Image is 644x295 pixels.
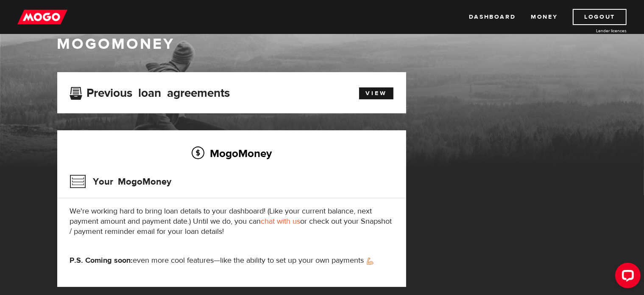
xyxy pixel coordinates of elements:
iframe: LiveChat chat widget [608,259,644,295]
a: chat with us [261,216,301,226]
h3: Previous loan agreements [70,86,230,97]
a: Dashboard [469,9,516,25]
p: We're working hard to bring loan details to your dashboard! (Like your current balance, next paym... [70,206,393,237]
a: Lender licences [563,28,627,34]
a: Money [531,9,558,25]
h3: Your MogoMoney [70,171,172,193]
a: Logout [573,9,627,25]
p: even more cool features—like the ability to set up your own payments [70,256,393,266]
a: View [359,87,393,99]
img: mogo_logo-11ee424be714fa7cbb0f0f49df9e16ec.png [17,9,67,25]
h2: MogoMoney [70,144,393,162]
strong: P.S. Coming soon: [70,256,133,265]
h1: MogoMoney [57,35,587,53]
img: strong arm emoji [367,258,374,265]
